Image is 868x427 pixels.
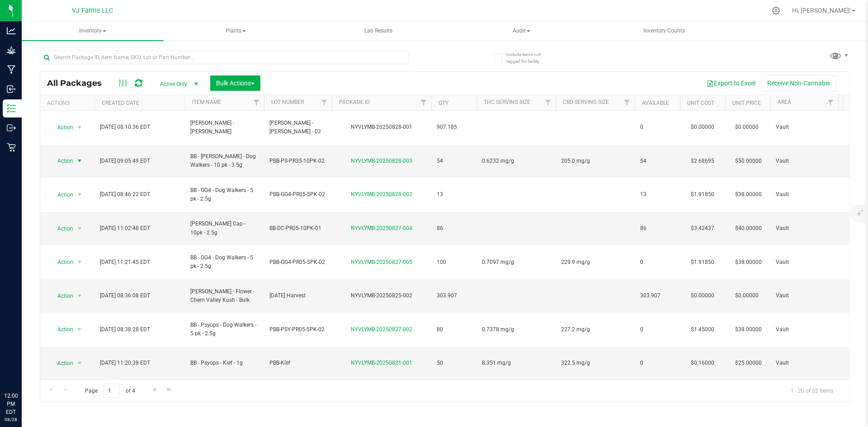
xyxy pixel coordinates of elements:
[731,155,766,168] span: $50.00000
[482,157,550,165] span: 0.6232 mg/g
[165,22,307,41] a: Plants
[439,100,448,106] a: Qty
[351,259,412,265] a: NYVLYMB-20250827-005
[7,65,16,74] inline-svg: Manufacturing
[330,123,433,131] div: NYVLYMB-20250828-001
[190,359,259,367] span: BB - Psyops - Kief - 1g
[210,75,260,91] button: Bulk Actions
[100,325,150,334] span: [DATE] 08:38:28 EDT
[416,95,431,110] a: Filter
[482,359,550,367] span: 8.351 mg/g
[148,384,161,396] a: Go to the next page
[74,222,85,235] span: select
[7,26,16,35] inline-svg: Analytics
[561,157,629,165] span: 205.0 mg/g
[49,256,74,268] span: Action
[437,123,471,131] span: 907.185
[640,291,675,300] span: 303.907
[100,258,150,267] span: [DATE] 11:21:45 EDT
[74,290,85,302] span: select
[9,355,36,382] iframe: Resource center
[680,212,725,246] td: $3.42437
[687,100,714,106] a: Unit Cost
[190,287,259,305] span: [PERSON_NAME] - Flower - Chem Valley Kush - Bulk
[49,357,74,370] span: Action
[271,99,304,105] a: Lot Number
[351,360,412,366] a: NYVLYMB-20250821-001
[437,224,471,233] span: 86
[776,291,833,300] span: Vault
[317,95,332,110] a: Filter
[190,253,259,271] span: BB - GG4 - Dog Walkers - 5 pk - 2.5g
[74,155,85,167] span: select
[100,157,150,165] span: [DATE] 09:05:49 EDT
[49,222,74,235] span: Action
[269,224,326,233] span: BB-DC-PR05-10PK-01
[776,359,833,367] span: Vault
[731,121,763,134] span: $0.00000
[307,22,449,41] a: Lab Results
[484,99,530,105] a: THC Serving Size
[642,100,669,106] a: Available
[450,22,592,41] a: Audit
[100,224,150,233] span: [DATE] 11:02:48 EDT
[437,190,471,199] span: 13
[49,121,74,134] span: Action
[823,95,838,110] a: Filter
[351,326,412,333] a: NYVLYMB-20250827-002
[351,158,412,164] a: NYVLYMB-20250828-003
[49,155,74,167] span: Action
[506,51,552,65] span: Include items not tagged for facility
[7,123,16,132] inline-svg: Outbound
[7,143,16,152] inline-svg: Retail
[640,258,675,267] span: 0
[100,190,150,199] span: [DATE] 08:46:22 EDT
[49,323,74,336] span: Action
[190,152,259,169] span: BB - [PERSON_NAME] - Dog Walkers - 10 pk - 3.5g
[269,190,326,199] span: PBB-GG4-PR05-5PK-02
[701,75,761,91] button: Export to Excel
[680,279,725,313] td: $0.00000
[731,188,766,201] span: $38.00000
[437,258,471,267] span: 100
[561,325,629,334] span: 227.2 mg/g
[761,75,836,91] button: Receive Non-Cannabis
[640,123,675,131] span: 0
[640,224,675,233] span: 86
[190,321,259,338] span: BB - Psyops - Dog Walkers - 5 pk - 2.5g
[249,95,264,110] a: Filter
[561,258,629,267] span: 229.9 mg/g
[640,359,675,367] span: 0
[104,384,120,398] input: 1
[482,325,550,334] span: 0.7378 mg/g
[269,325,326,334] span: PBB-PSY-PR05-5PK-02
[190,119,259,136] span: [PERSON_NAME] - [PERSON_NAME]
[640,190,675,199] span: 13
[680,313,725,347] td: $1.45000
[437,291,471,300] span: 303.907
[102,100,139,106] a: Created Date
[74,323,85,336] span: select
[776,157,833,165] span: Vault
[22,22,164,41] a: Inventory
[640,157,675,165] span: 54
[190,220,259,237] span: [PERSON_NAME] Cap - 10pk - 2.5g
[776,123,833,131] span: Vault
[482,258,550,267] span: 0.7097 mg/g
[77,384,142,398] span: Page of 4
[437,325,471,334] span: 80
[776,224,833,233] span: Vault
[541,95,556,110] a: Filter
[49,290,74,302] span: Action
[437,359,471,367] span: 50
[192,99,221,105] a: Item Name
[351,191,412,197] a: NYVLYMB-20250828-002
[352,27,405,35] span: Lab Results
[792,7,851,14] span: Hi, [PERSON_NAME]!
[770,6,782,15] div: Manage settings
[74,256,85,268] span: select
[100,291,150,300] span: [DATE] 08:36:08 EDT
[7,104,16,113] inline-svg: Inventory
[731,323,766,336] span: $38.00000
